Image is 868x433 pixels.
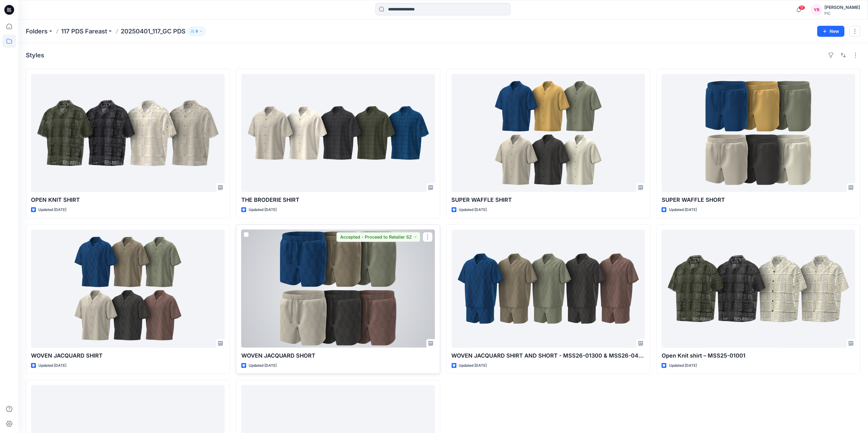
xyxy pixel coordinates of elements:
p: Updated [DATE] [459,207,487,213]
div: YR [811,4,822,15]
a: WOVEN JACQUARD SHORT [241,230,435,348]
p: Updated [DATE] [459,362,487,369]
p: OPEN KNIT SHIRT [31,196,225,204]
p: SUPER WAFFLE SHIRT [452,196,645,204]
a: Open Knit shirt – MSS25-01001 [662,230,855,348]
a: OPEN KNIT SHIRT [31,74,225,192]
p: Updated [DATE] [669,207,697,213]
span: 11 [799,5,805,10]
p: Updated [DATE] [38,362,66,369]
button: 9 [188,27,206,36]
p: Updated [DATE] [249,207,277,213]
p: Open Knit shirt – MSS25-01001 [662,351,855,360]
p: SUPER WAFFLE SHORT [662,196,855,204]
a: SUPER WAFFLE SHIRT [452,74,645,192]
p: Updated [DATE] [669,362,697,369]
p: WOVEN JACQUARD SHIRT [31,351,225,360]
div: PIC [825,11,860,16]
button: New [817,26,845,37]
p: 20250401_117_GC PDS [121,27,185,36]
a: WOVEN JACQUARD SHIRT AND SHORT - MSS26-01300 & MSS26-04300 [452,230,645,348]
h4: Styles [26,52,44,59]
a: Folders [26,27,48,36]
p: Updated [DATE] [249,362,277,369]
a: 117 PDS Fareast [61,27,107,36]
p: WOVEN JACQUARD SHIRT AND SHORT - MSS26-01300 & MSS26-04300 [452,351,645,360]
p: WOVEN JACQUARD SHORT [241,351,435,360]
p: THE BRODERIE SHIRT [241,196,435,204]
p: Updated [DATE] [38,207,66,213]
a: WOVEN JACQUARD SHIRT [31,230,225,348]
a: THE BRODERIE SHIRT [241,74,435,192]
div: [PERSON_NAME] [825,4,860,11]
a: SUPER WAFFLE SHORT [662,74,855,192]
p: 9 [196,28,198,35]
